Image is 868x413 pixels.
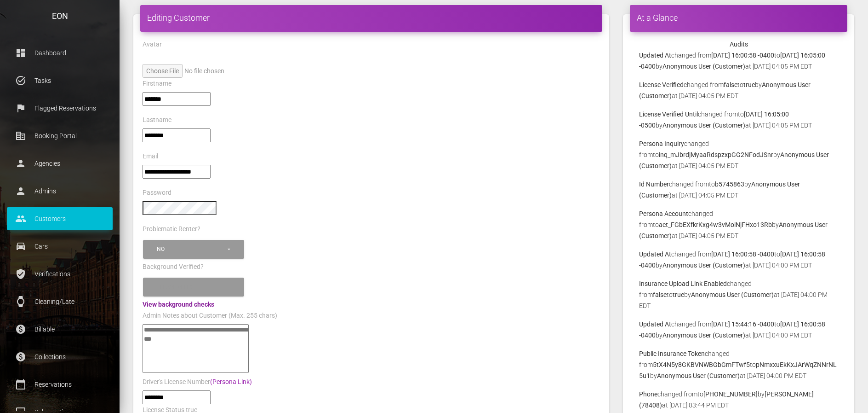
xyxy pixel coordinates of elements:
[143,240,244,259] button: No
[711,320,774,328] b: [DATE] 15:44:16 -0400
[143,378,252,387] label: Driver's License Number
[639,250,671,258] b: Updated At
[662,262,745,269] b: Anonymous User (Customer)
[157,283,226,291] div: Please select
[210,378,252,385] a: (Persona Link)
[711,250,774,258] b: [DATE] 16:00:58 -0400
[639,389,838,411] p: changed from to by at [DATE] 03:44 PM EDT
[14,295,106,308] p: Cleaning/Late
[657,372,740,379] b: Anonymous User (Customer)
[14,212,106,226] p: Customers
[639,348,838,381] p: changed from to by at [DATE] 04:00 PM EDT
[659,151,773,158] b: inq_mJbrdjMyaaRdspzxpGG2NFodJSnr
[157,245,226,253] div: No
[143,262,204,272] label: Background Verified?
[7,318,113,341] a: paid Billable
[639,52,671,59] b: Updated At
[639,390,657,398] b: Phone
[14,378,106,391] p: Reservations
[653,361,750,368] b: 5tX4N5y8GKBVNWBGbGmFTwf5
[637,12,840,23] h4: At a Glance
[7,262,113,285] a: verified_user Verifications
[147,12,595,23] h4: Editing Customer
[691,291,774,298] b: Anonymous User (Customer)
[7,345,113,368] a: paid Collections
[743,81,755,88] b: true
[7,41,113,64] a: dashboard Dashboard
[639,138,838,171] p: changed from to by at [DATE] 04:05 PM EDT
[143,152,158,161] label: Email
[639,350,705,357] b: Public Insurance Token
[639,280,727,287] b: Insurance Upload Link Enabled
[639,278,838,311] p: changed from to by at [DATE] 04:00 PM EDT
[143,188,171,198] label: Password
[14,129,106,143] p: Booking Portal
[14,157,106,170] p: Agencies
[143,79,171,88] label: Firstname
[143,311,277,320] label: Admin Notes about Customer (Max. 255 chars)
[7,290,113,313] a: watch Cleaning/Late
[639,320,671,328] b: Updated At
[14,74,106,87] p: Tasks
[639,79,838,101] p: changed from to by at [DATE] 04:05 PM EDT
[662,332,745,339] b: Anonymous User (Customer)
[14,267,106,281] p: Verifications
[639,140,684,147] b: Persona Inquiry
[703,390,758,398] b: [PHONE_NUMBER]
[7,207,113,230] a: people Customers
[14,239,106,253] p: Cars
[143,116,171,125] label: Lastname
[673,291,684,298] b: true
[14,46,106,60] p: Dashboard
[14,322,106,336] p: Billable
[639,249,838,271] p: changed from to by at [DATE] 04:00 PM EDT
[639,179,838,201] p: changed from to by at [DATE] 04:05 PM EDT
[7,124,113,147] a: corporate_fare Booking Portal
[662,63,745,70] b: Anonymous User (Customer)
[639,210,688,217] b: Persona Account
[653,291,667,298] b: false
[143,225,200,234] label: Problematic Renter?
[715,180,744,188] b: b5745863
[639,81,684,88] b: License Verified
[639,319,838,341] p: changed from to by at [DATE] 04:00 PM EDT
[639,50,838,72] p: changed from to by at [DATE] 04:05 PM EDT
[639,208,838,241] p: changed from to by at [DATE] 04:05 PM EDT
[7,373,113,396] a: calendar_today Reservations
[639,111,698,118] b: License Verified Until
[724,81,737,88] b: false
[730,41,748,48] strong: Audits
[662,122,745,129] b: Anonymous User (Customer)
[7,152,113,175] a: person Agencies
[14,101,106,115] p: Flagged Reservations
[639,109,838,131] p: changed from to by at [DATE] 04:05 PM EDT
[7,235,113,258] a: drive_eta Cars
[143,278,244,297] button: Please select
[14,350,106,364] p: Collections
[143,301,214,308] a: View background checks
[7,69,113,92] a: task_alt Tasks
[143,40,162,49] label: Avatar
[7,97,113,120] a: flag Flagged Reservations
[7,180,113,203] a: person Admins
[659,221,772,228] b: act_FGbEXfkrKxg4w3vMoiNjFHxo13Rb
[14,184,106,198] p: Admins
[639,180,669,188] b: Id Number
[711,52,774,59] b: [DATE] 16:00:58 -0400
